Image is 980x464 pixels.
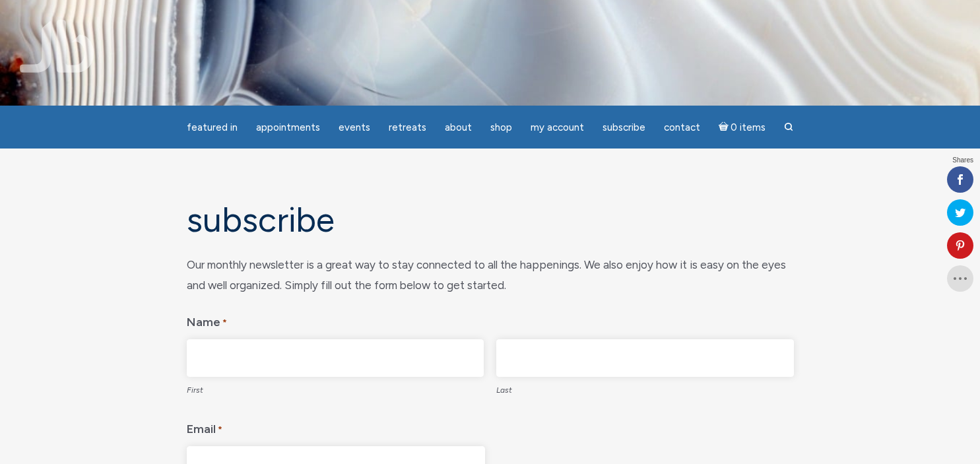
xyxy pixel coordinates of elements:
[20,20,94,73] img: Jamie Butler. The Everyday Medium
[437,115,480,141] a: About
[711,114,774,141] a: Cart0 items
[381,115,434,141] a: Retreats
[656,115,708,141] a: Contact
[482,115,520,141] a: Shop
[187,306,794,334] legend: Name
[187,377,484,401] label: First
[731,123,766,133] span: 0 items
[256,121,320,133] span: Appointments
[952,157,973,164] span: Shares
[719,121,731,133] i: Cart
[187,201,794,239] h1: Subscribe
[664,121,700,133] span: Contact
[523,115,592,141] a: My Account
[603,121,645,133] span: Subscribe
[445,121,472,133] span: About
[490,121,512,133] span: Shop
[389,121,426,133] span: Retreats
[179,115,245,141] a: featured in
[187,121,238,133] span: featured in
[331,115,378,141] a: Events
[248,115,328,141] a: Appointments
[595,115,653,141] a: Subscribe
[339,121,370,133] span: Events
[187,413,222,441] label: Email
[531,121,584,133] span: My Account
[187,255,794,295] div: Our monthly newsletter is a great way to stay connected to all the happenings. We also enjoy how ...
[496,377,794,401] label: Last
